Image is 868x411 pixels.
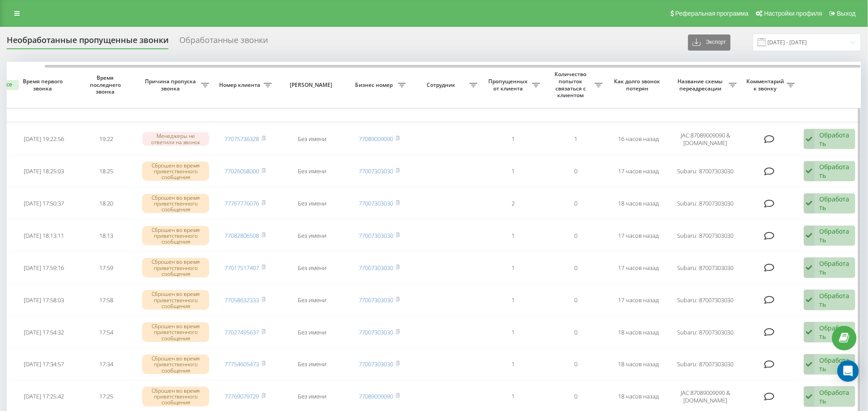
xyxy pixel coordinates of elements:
a: 77082806508 [225,231,259,240]
td: [DATE] 17:50:37 [13,188,75,218]
a: 77007303030 [359,328,394,336]
a: 77089009090 [359,135,394,143]
td: JAC:87089009090 & [DOMAIN_NAME] [670,124,741,154]
td: Без имени [276,124,348,154]
td: [DATE] 17:54:32 [13,317,75,347]
a: 77754605473 [225,360,259,368]
td: 1 [482,220,545,251]
div: Сброшен во время приветственного сообщения [142,226,209,246]
td: 16 часов назад [607,124,670,154]
td: 18:20 [75,188,138,218]
div: Менеджеры не ответили на звонок [142,132,209,146]
span: Как долго звонок потерян [614,78,663,92]
td: Без имени [276,220,348,251]
div: Обработать [820,388,851,405]
div: Обработать [820,356,851,373]
a: 77769079729 [225,392,259,400]
a: 77007303030 [359,296,394,304]
span: [PERSON_NAME] [284,81,340,89]
a: 77007303030 [359,167,394,175]
td: 17 часов назад [607,253,670,283]
td: [DATE] 17:58:03 [13,285,75,315]
td: 0 [545,156,607,187]
td: 17:58 [75,285,138,315]
span: Название схемы переадресации [674,78,729,92]
td: 17:59 [75,253,138,283]
td: 2 [482,188,545,218]
div: Обработанные звонки [179,35,268,49]
div: Обработать [820,227,851,244]
div: Сброшен во время приветственного сообщения [142,355,209,374]
td: 0 [545,349,607,380]
td: 1 [482,285,545,315]
td: 0 [545,317,607,347]
span: Номер клиента [218,81,264,89]
td: [DATE] 17:59:16 [13,253,75,283]
td: 17 часов назад [607,285,670,315]
td: 18 часов назад [607,349,670,380]
td: 0 [545,253,607,283]
td: 1 [482,317,545,347]
td: Без имени [276,317,348,347]
td: [DATE] 17:34:57 [13,349,75,380]
span: Сотрудник [415,81,470,89]
td: Без имени [276,253,348,283]
span: Причина пропуска звонка [142,78,201,92]
td: 17 часов назад [607,156,670,187]
div: Сброшен во время приветственного сообщения [142,387,209,407]
td: 19:22 [75,124,138,154]
div: Обработать [820,259,851,276]
td: Без имени [276,349,348,380]
td: Subaru: 87007303030 [670,220,741,251]
td: 18:25 [75,156,138,187]
a: 77007303030 [359,231,394,240]
a: 77007303030 [359,264,394,272]
td: 0 [545,188,607,218]
td: [DATE] 19:22:56 [13,124,75,154]
div: Необработанные пропущенные звонки [7,35,169,49]
td: 17:54 [75,317,138,347]
td: 1 [482,349,545,380]
td: 18 часов назад [607,188,670,218]
div: Обработать [820,324,851,341]
td: 17:34 [75,349,138,380]
span: Настройки профиля [764,10,822,17]
div: Сброшен во время приветственного сообщения [142,290,209,310]
span: Реферальная программа [675,10,749,17]
a: 77767776076 [225,199,259,207]
td: 1 [545,124,607,154]
div: Сброшен во время приветственного сообщения [142,258,209,278]
td: Subaru: 87007303030 [670,156,741,187]
span: Выход [837,10,856,17]
a: 77007303030 [359,360,394,368]
td: 1 [482,124,545,154]
a: 77007303030 [359,199,394,207]
button: Экспорт [688,34,731,51]
td: [DATE] 18:25:03 [13,156,75,187]
td: Subaru: 87007303030 [670,253,741,283]
div: Сброшен во время приветственного сообщения [142,162,209,181]
td: 17 часов назад [607,220,670,251]
td: Subaru: 87007303030 [670,188,741,218]
td: 18 часов назад [607,317,670,347]
td: 0 [545,220,607,251]
span: Бизнес номер [352,81,398,89]
td: [DATE] 18:13:11 [13,220,75,251]
td: 18:13 [75,220,138,251]
a: 77089009090 [359,392,394,400]
div: Обработать [820,163,851,180]
span: Время последнего звонка [82,74,131,95]
a: 77026058000 [225,167,259,175]
a: 77075736328 [225,135,259,143]
span: Пропущенных от клиента [487,78,532,92]
span: Комментарий к звонку [746,78,787,92]
a: 77017517407 [225,264,259,272]
td: Без имени [276,156,348,187]
div: Open Intercom Messenger [838,360,859,382]
div: Обработать [820,291,851,308]
span: Количество попыток связаться с клиентом [549,71,595,98]
td: Subaru: 87007303030 [670,349,741,380]
div: Сброшен во время приветственного сообщения [142,194,209,214]
td: 1 [482,253,545,283]
div: Обработать [820,131,851,148]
